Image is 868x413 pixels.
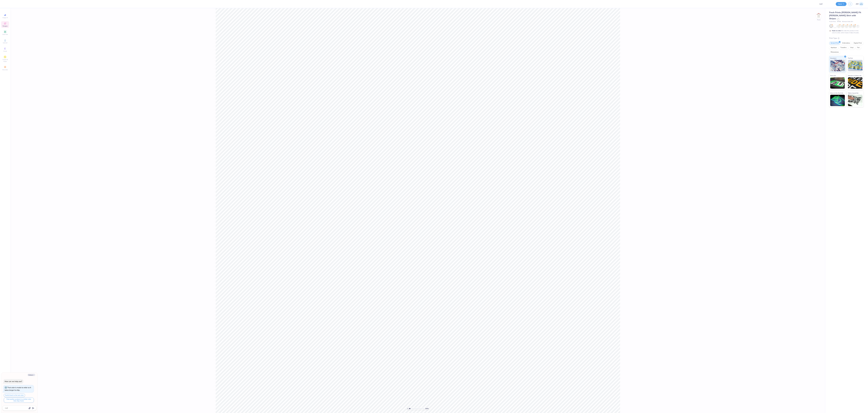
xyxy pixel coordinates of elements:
button: Collapse [28,374,35,376]
span: Decorate [2,69,8,71]
input: null [817,2,834,6]
div: We make this product in this color to order, which means it takes 8 weeks. [832,30,860,34]
div: That color is made to order so it takes longer to ship. [5,386,31,391]
span: Add Text [2,34,8,35]
img: Metallic & Glitter Ink [848,77,863,89]
div: Digital Print [852,41,863,45]
span: Water based Ink [848,92,858,94]
img: Neon Ink [830,77,845,89]
span: Greek [3,50,7,52]
div: Foil [856,46,861,49]
img: Glow in the Dark Ink [830,95,845,106]
div: How can we help you? [5,380,22,383]
span: AM [856,3,858,5]
div: Screen Print [829,41,840,45]
img: Puff Ink [848,60,863,71]
span: Minimum Order: 50 + [842,21,853,23]
a: AM [856,2,863,6]
span: Glow in the Dark Ink [830,92,843,94]
span: Designs [3,25,8,27]
span: Fresh Prints [PERSON_NAME] Fit [PERSON_NAME] Shirt with Stripes [829,11,861,20]
div: Applique [829,46,838,49]
span: Upload [3,42,7,44]
div: Print Type [829,37,863,40]
span: 100 % [425,408,429,410]
button: Switch back to the last color [4,394,25,397]
button: Save [836,2,847,6]
button: Find another product in a similar color that ships faster [4,398,34,403]
img: Water based Ink [848,95,863,106]
img: Arvi Mikhail Parcero [859,2,863,6]
div: Transfers [839,46,848,49]
span: # FP98 [837,21,841,23]
div: Vinyl [849,46,855,49]
span: Clipart & logos [1,59,9,62]
img: Front [816,13,821,18]
span: Image AI [2,17,8,19]
div: Front [817,19,820,21]
strong: Made to order: [832,30,841,32]
span: Fresh Prints [829,21,836,23]
div: Embroidery [841,41,852,45]
span: Metallic & Glitter Ink [848,74,861,77]
span: Puff Ink [848,57,853,59]
img: Standard [830,60,845,71]
span: Neon Ink [830,74,836,77]
div: Rhinestones [829,50,840,54]
span: Standard [830,57,836,59]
